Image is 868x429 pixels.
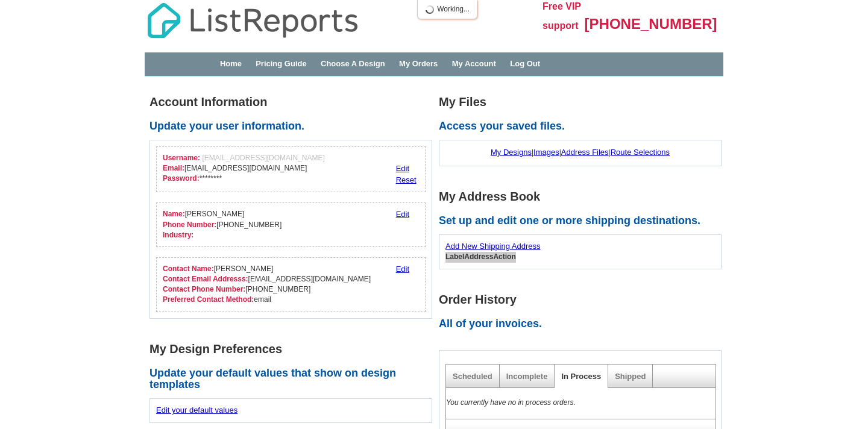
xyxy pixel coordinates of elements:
a: Log Out [510,59,540,68]
a: Edit [396,265,409,274]
a: Address Files [561,148,609,157]
span: [PHONE_NUMBER] [585,16,717,32]
h1: Account Information [149,96,439,108]
th: Action [493,252,515,262]
a: Home [220,59,242,68]
strong: Name: [163,210,185,218]
a: In Process [561,372,601,381]
h1: My Files [439,96,728,108]
div: [PERSON_NAME] [PHONE_NUMBER] [163,209,281,240]
a: Add New Shipping Address [445,242,541,251]
th: Label [445,252,464,262]
div: Who should we contact regarding order issues? [156,257,426,312]
strong: Password: [163,174,200,183]
a: Edit your default values [156,406,237,415]
h1: My Address Book [439,190,728,203]
h2: Update your default values that show on design templates [149,368,439,392]
strong: Industry: [163,231,193,239]
div: [PERSON_NAME] [EMAIL_ADDRESS][DOMAIN_NAME] [PHONE_NUMBER] email [163,264,371,305]
a: Shipped [615,372,646,381]
h2: Set up and edit one or more shipping destinations. [439,215,728,227]
a: My Account [452,59,496,68]
a: Choose A Design [321,59,385,68]
th: Address [464,252,493,262]
a: Edit [396,210,409,219]
strong: Contact Phone Number: [163,285,245,293]
a: My Designs [491,148,532,157]
a: Incomplete [506,372,548,381]
div: | | | [445,141,715,164]
span: Free VIP support [542,1,581,31]
a: Images [533,148,559,157]
h2: All of your invoices. [439,318,728,330]
strong: Phone Number: [163,221,216,229]
div: Your login information. [156,146,426,192]
a: My Orders [399,59,438,68]
h1: Order History [439,293,728,306]
h2: Update your user information. [149,121,439,133]
strong: Username: [163,154,200,162]
a: Pricing Guide [256,59,307,68]
a: Scheduled [453,372,492,381]
span: [EMAIL_ADDRESS][DOMAIN_NAME] [202,154,324,162]
strong: Preferred Contact Method: [163,295,254,304]
strong: Contact Name: [163,265,214,273]
strong: Contact Email Addresss: [163,275,248,283]
a: Reset [396,175,417,184]
div: Your personal details. [156,202,426,246]
a: Route Selections [611,148,670,157]
h1: My Design Preferences [149,343,439,355]
em: You currently have no in process orders. [446,398,576,407]
strong: Email: [163,164,184,172]
img: loading... [425,5,435,14]
a: Edit [396,164,409,173]
h2: Access your saved files. [439,121,728,133]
